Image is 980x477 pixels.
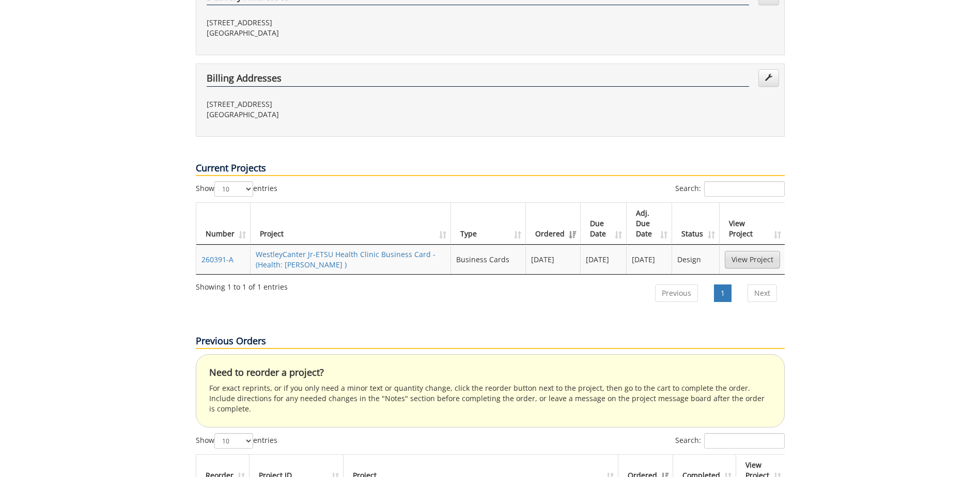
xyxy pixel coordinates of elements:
a: 260391-A [201,255,234,264]
label: Search: [675,433,785,449]
p: [GEOGRAPHIC_DATA] [207,28,483,38]
a: View Project [725,251,780,268]
td: [DATE] [581,245,627,274]
p: [STREET_ADDRESS] [207,99,483,109]
th: Number: activate to sort column ascending [196,203,251,245]
th: Type: activate to sort column ascending [451,203,526,245]
td: Design [672,245,719,274]
th: View Project: activate to sort column ascending [720,203,785,245]
h4: Need to reorder a project? [209,368,771,378]
p: For exact reprints, or if you only need a minor text or quantity change, click the reorder button... [209,383,771,414]
p: Previous Orders [196,335,785,349]
p: [STREET_ADDRESS] [207,18,483,28]
label: Show entries [196,181,277,197]
p: Current Projects [196,162,785,176]
a: Edit Addresses [758,69,779,87]
a: Previous [655,284,698,302]
h4: Billing Addresses [207,73,749,87]
th: Ordered: activate to sort column ascending [526,203,581,245]
a: 1 [714,284,732,302]
input: Search: [704,181,785,197]
label: Search: [675,181,785,197]
label: Show entries [196,433,277,449]
select: Showentries [214,181,253,197]
th: Project: activate to sort column ascending [251,203,452,245]
a: Next [748,284,777,302]
th: Due Date: activate to sort column ascending [581,203,627,245]
th: Status: activate to sort column ascending [672,203,719,245]
td: [DATE] [627,245,673,274]
div: Showing 1 to 1 of 1 entries [196,278,288,292]
td: [DATE] [526,245,581,274]
p: [GEOGRAPHIC_DATA] [207,109,483,120]
a: WestleyCanter Jr-ETSU Health Clinic Business Card - (Health: [PERSON_NAME] ) [256,249,435,269]
td: Business Cards [451,245,526,274]
input: Search: [704,433,785,449]
th: Adj. Due Date: activate to sort column ascending [627,203,673,245]
select: Showentries [214,433,253,449]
